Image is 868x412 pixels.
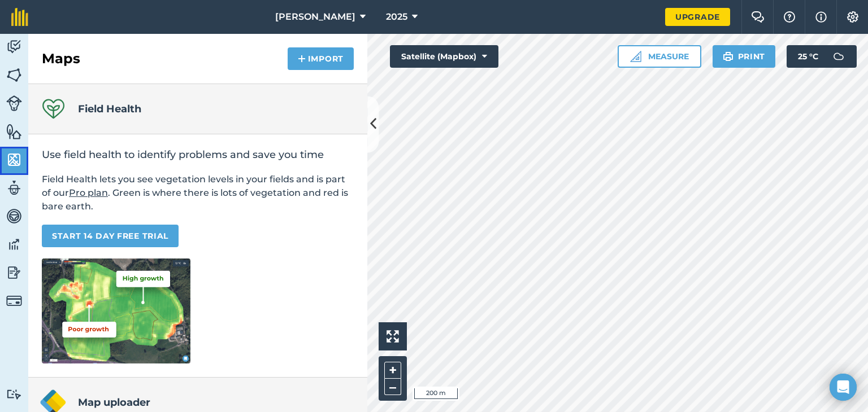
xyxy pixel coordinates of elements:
button: – [384,379,401,395]
button: Measure [618,45,701,68]
a: START 14 DAY FREE TRIAL [42,225,179,247]
img: svg+xml;base64,PHN2ZyB4bWxucz0iaHR0cDovL3d3dy53My5vcmcvMjAwMC9zdmciIHdpZHRoPSI1NiIgaGVpZ2h0PSI2MC... [6,151,22,168]
img: svg+xml;base64,PD94bWwgdmVyc2lvbj0iMS4wIiBlbmNvZGluZz0idXRmLTgiPz4KPCEtLSBHZW5lcmF0b3I6IEFkb2JlIE... [6,38,22,55]
img: svg+xml;base64,PD94bWwgdmVyc2lvbj0iMS4wIiBlbmNvZGluZz0idXRmLTgiPz4KPCEtLSBHZW5lcmF0b3I6IEFkb2JlIE... [6,179,22,196]
button: + [384,362,401,379]
button: Print [713,45,776,68]
div: Open Intercom Messenger [830,374,857,401]
img: svg+xml;base64,PHN2ZyB4bWxucz0iaHR0cDovL3d3dy53My5vcmcvMjAwMC9zdmciIHdpZHRoPSI1NiIgaGVpZ2h0PSI2MC... [6,67,22,84]
p: Field Health lets you see vegetation levels in your fields and is part of our . Green is where th... [42,173,354,213]
img: svg+xml;base64,PD94bWwgdmVyc2lvbj0iMS4wIiBlbmNvZGluZz0idXRmLTgiPz4KPCEtLSBHZW5lcmF0b3I6IEFkb2JlIE... [6,293,22,309]
img: svg+xml;base64,PD94bWwgdmVyc2lvbj0iMS4wIiBlbmNvZGluZz0idXRmLTgiPz4KPCEtLSBHZW5lcmF0b3I6IEFkb2JlIE... [6,208,22,225]
img: svg+xml;base64,PD94bWwgdmVyc2lvbj0iMS4wIiBlbmNvZGluZz0idXRmLTgiPz4KPCEtLSBHZW5lcmF0b3I6IEFkb2JlIE... [6,236,22,253]
img: svg+xml;base64,PD94bWwgdmVyc2lvbj0iMS4wIiBlbmNvZGluZz0idXRmLTgiPz4KPCEtLSBHZW5lcmF0b3I6IEFkb2JlIE... [6,264,22,281]
h4: Field Health [78,101,141,117]
img: svg+xml;base64,PD94bWwgdmVyc2lvbj0iMS4wIiBlbmNvZGluZz0idXRmLTgiPz4KPCEtLSBHZW5lcmF0b3I6IEFkb2JlIE... [6,389,22,400]
img: Two speech bubbles overlapping with the left bubble in the forefront [751,11,765,23]
img: svg+xml;base64,PD94bWwgdmVyc2lvbj0iMS4wIiBlbmNvZGluZz0idXRmLTgiPz4KPCEtLSBHZW5lcmF0b3I6IEFkb2JlIE... [6,95,22,111]
img: svg+xml;base64,PHN2ZyB4bWxucz0iaHR0cDovL3d3dy53My5vcmcvMjAwMC9zdmciIHdpZHRoPSIxOSIgaGVpZ2h0PSIyNC... [723,50,734,63]
button: Import [288,47,354,70]
img: svg+xml;base64,PHN2ZyB4bWxucz0iaHR0cDovL3d3dy53My5vcmcvMjAwMC9zdmciIHdpZHRoPSIxNCIgaGVpZ2h0PSIyNC... [298,52,306,65]
h2: Maps [42,50,80,68]
img: A cog icon [846,11,860,23]
span: 2025 [386,10,407,24]
a: Pro plan [69,187,108,198]
img: svg+xml;base64,PD94bWwgdmVyc2lvbj0iMS4wIiBlbmNvZGluZz0idXRmLTgiPz4KPCEtLSBHZW5lcmF0b3I6IEFkb2JlIE... [827,45,850,68]
img: fieldmargin Logo [11,8,28,26]
img: svg+xml;base64,PHN2ZyB4bWxucz0iaHR0cDovL3d3dy53My5vcmcvMjAwMC9zdmciIHdpZHRoPSIxNyIgaGVpZ2h0PSIxNy... [815,10,827,24]
img: svg+xml;base64,PHN2ZyB4bWxucz0iaHR0cDovL3d3dy53My5vcmcvMjAwMC9zdmciIHdpZHRoPSI1NiIgaGVpZ2h0PSI2MC... [6,123,22,140]
button: 25 °C [787,45,857,68]
button: Satellite (Mapbox) [390,45,498,68]
img: Four arrows, one pointing top left, one top right, one bottom right and the last bottom left [387,330,399,343]
span: 25 ° C [798,45,818,68]
img: A question mark icon [783,11,796,23]
h2: Use field health to identify problems and save you time [42,148,354,161]
span: [PERSON_NAME] [275,10,355,24]
a: Upgrade [665,8,730,26]
h4: Map uploader [78,395,150,410]
img: Ruler icon [630,51,641,62]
